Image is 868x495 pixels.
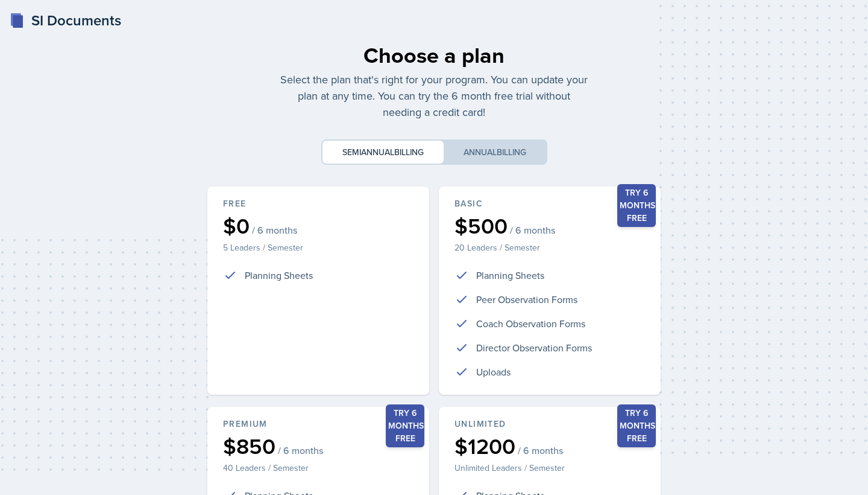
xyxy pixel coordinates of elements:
[280,39,588,71] div: Choose a plan
[454,418,645,430] div: Unlimited
[223,418,414,430] div: Premium
[454,215,645,237] div: $500
[278,444,323,456] span: / 6 months
[454,241,645,254] p: 20 Leaders / Semester
[617,404,656,447] div: Try 6 months free
[510,224,555,236] span: / 6 months
[518,444,563,456] span: / 6 months
[223,462,414,474] p: 40 Leaders / Semester
[476,365,511,379] p: Uploads
[394,146,424,158] span: billing
[476,316,585,331] p: Coach Observation Forms
[444,141,546,164] button: Annualbilling
[223,197,414,210] div: Free
[476,292,577,307] p: Peer Observation Forms
[223,215,414,237] div: $0
[476,268,544,283] p: Planning Sheets
[617,184,656,227] div: Try 6 months free
[245,268,313,283] p: Planning Sheets
[454,462,645,474] p: Unlimited Leaders / Semester
[252,224,297,236] span: / 6 months
[322,141,444,164] button: Semiannualbilling
[386,404,424,447] div: Try 6 months free
[497,146,526,158] span: billing
[476,340,592,355] p: Director Observation Forms
[454,435,645,457] div: $1200
[223,435,414,457] div: $850
[454,197,645,210] div: Basic
[280,71,588,120] p: Select the plan that's right for your program. You can update your plan at any time. You can try ...
[223,241,414,254] p: 5 Leaders / Semester
[10,10,121,31] a: SI Documents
